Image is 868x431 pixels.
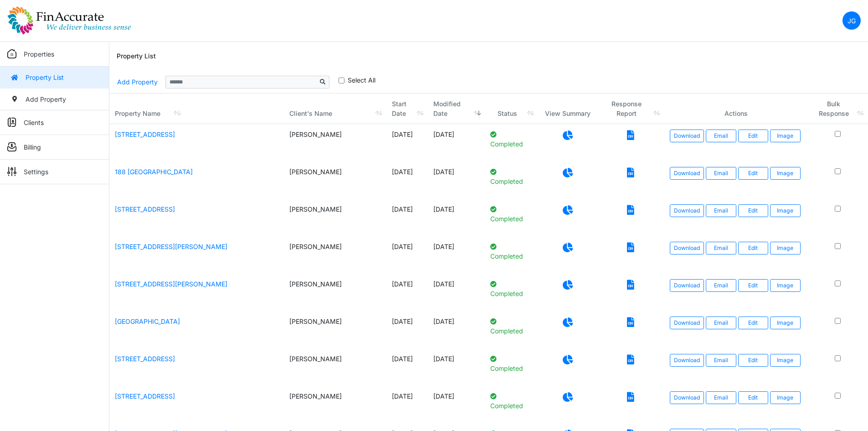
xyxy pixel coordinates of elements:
[284,199,386,236] td: [PERSON_NAME]
[597,93,664,124] th: Response Report: activate to sort column ascending
[485,93,539,124] th: Status: activate to sort column ascending
[706,279,736,292] button: Email
[770,204,801,217] button: Image
[24,49,54,59] p: Properties
[284,236,386,274] td: [PERSON_NAME]
[706,130,736,142] button: Email
[284,161,386,199] td: [PERSON_NAME]
[490,167,533,186] p: Completed
[284,124,386,161] td: [PERSON_NAME]
[24,118,44,127] p: Clients
[670,279,704,292] a: Download
[7,118,16,127] img: sidemenu_client.png
[770,317,801,329] button: Image
[7,49,16,58] img: sidemenu_properties.png
[670,391,704,404] a: Download
[490,279,533,298] p: Completed
[386,311,428,348] td: [DATE]
[738,167,769,180] a: Edit
[115,130,175,138] a: [STREET_ADDRESS]
[706,242,736,254] button: Email
[386,161,428,199] td: [DATE]
[386,199,428,236] td: [DATE]
[738,279,769,292] a: Edit
[428,386,485,423] td: [DATE]
[115,280,227,288] a: [STREET_ADDRESS][PERSON_NAME]
[738,317,769,329] a: Edit
[490,391,533,410] p: Completed
[538,93,597,124] th: View Summary
[706,354,736,367] button: Email
[670,317,704,329] a: Download
[428,199,485,236] td: [DATE]
[706,391,736,404] button: Email
[670,167,704,180] a: Download
[428,348,485,386] td: [DATE]
[490,317,533,336] p: Completed
[770,242,801,254] button: Image
[847,16,856,26] p: JG
[386,124,428,161] td: [DATE]
[706,204,736,217] button: Email
[24,142,41,152] p: Billing
[428,93,485,124] th: Modified Date: activate to sort column ascending
[115,317,180,325] a: [GEOGRAPHIC_DATA]
[490,354,533,373] p: Completed
[490,242,533,261] p: Completed
[770,279,801,292] button: Image
[386,236,428,274] td: [DATE]
[428,161,485,199] td: [DATE]
[738,204,769,217] a: Edit
[284,311,386,348] td: [PERSON_NAME]
[770,354,801,367] button: Image
[670,242,704,254] a: Download
[24,167,48,177] p: Settings
[490,204,533,223] p: Completed
[770,130,801,142] button: Image
[770,391,801,404] button: Image
[738,130,769,142] a: Edit
[386,93,428,124] th: Start Date: activate to sort column ascending
[770,167,801,180] button: Image
[115,243,227,250] a: [STREET_ADDRESS][PERSON_NAME]
[7,167,16,176] img: sidemenu_settings.png
[109,93,284,124] th: Property Name: activate to sort column ascending
[115,392,175,400] a: [STREET_ADDRESS]
[808,93,868,124] th: Bulk Response: activate to sort column ascending
[117,74,158,90] a: Add Property
[842,11,861,30] a: JG
[115,168,193,176] a: 188 [GEOGRAPHIC_DATA]
[428,236,485,274] td: [DATE]
[115,355,175,363] a: [STREET_ADDRESS]
[670,354,704,367] a: Download
[738,391,769,404] a: Edit
[7,142,16,151] img: sidemenu_billing.png
[386,386,428,423] td: [DATE]
[284,274,386,311] td: [PERSON_NAME]
[670,130,704,142] a: Download
[738,354,769,367] a: Edit
[284,93,386,124] th: Client's Name: activate to sort column ascending
[165,76,317,88] input: Sizing example input
[117,52,156,60] h6: Property List
[115,205,175,213] a: [STREET_ADDRESS]
[738,242,769,254] a: Edit
[490,130,533,149] p: Completed
[706,167,736,180] button: Email
[386,274,428,311] td: [DATE]
[706,317,736,329] button: Email
[386,348,428,386] td: [DATE]
[428,311,485,348] td: [DATE]
[670,204,704,217] a: Download
[284,348,386,386] td: [PERSON_NAME]
[284,386,386,423] td: [PERSON_NAME]
[7,6,131,35] img: spp logo
[348,75,375,85] label: Select All
[428,274,485,311] td: [DATE]
[664,93,808,124] th: Actions
[428,124,485,161] td: [DATE]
